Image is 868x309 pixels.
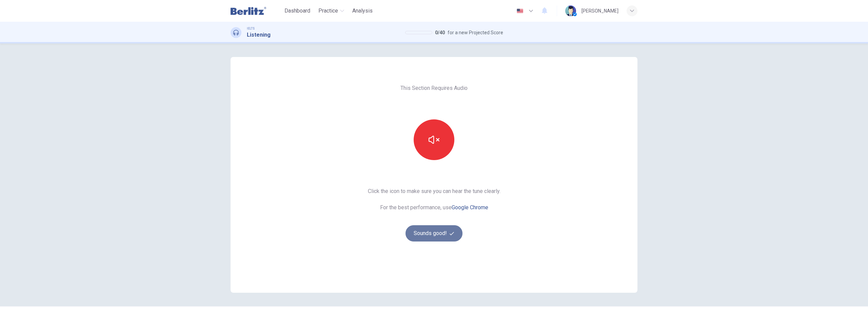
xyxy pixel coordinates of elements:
img: Berlitz Latam logo [231,4,266,18]
span: Dashboard [284,7,310,15]
button: Analysis [350,5,375,17]
span: for a new Projected Score [448,28,503,37]
span: For the best performance, use [368,204,500,212]
button: Practice [316,5,347,17]
button: Dashboard [282,5,313,17]
span: IELTS [247,26,255,31]
button: Sounds good! [406,225,462,242]
img: en [516,8,524,14]
img: Profile picture [565,5,576,16]
span: 0 / 40 [435,28,445,37]
a: Berlitz Latam logo [231,4,282,18]
span: Click the icon to make sure you can hear the tune clearly. [368,187,500,195]
span: Analysis [352,7,373,15]
h1: Listening [247,31,271,39]
a: Google Chrome [452,204,488,211]
span: This Section Requires Audio [400,84,468,92]
span: Practice [318,7,338,15]
div: [PERSON_NAME] [581,7,618,15]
